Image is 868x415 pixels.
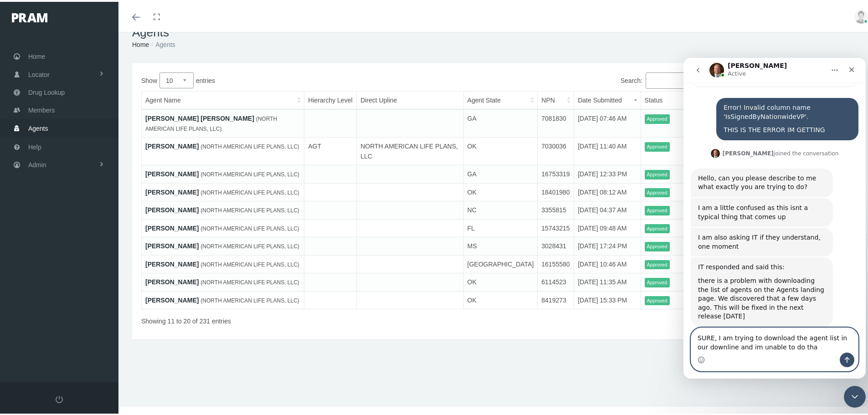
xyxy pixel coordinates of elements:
td: 15743215 [538,217,574,236]
span: Agents [28,118,48,135]
td: [DATE] 04:37 AM [574,200,641,218]
td: GA [463,164,538,182]
span: Approved [645,186,670,196]
td: 3028431 [538,236,574,254]
span: Approved [645,222,670,232]
th: Agent Name: activate to sort column ascending [142,90,304,108]
span: Admin [28,154,46,172]
a: [PERSON_NAME] [145,277,199,284]
td: [DATE] 10:46 AM [574,253,641,272]
span: (NORTH AMERICAN LIFE PLANS, LLC) [200,277,299,284]
a: Home [132,39,149,46]
td: 7081830 [538,108,574,136]
a: [PERSON_NAME] [145,187,199,194]
label: Show entries [141,71,497,87]
td: [DATE] 15:33 PM [574,289,641,307]
td: 8419273 [538,289,574,307]
span: Drug Lookup [28,82,65,99]
th: Agent State: activate to sort column ascending [463,90,538,108]
span: (NORTH AMERICAN LIFE PLANS, LLC) [200,296,299,302]
td: OK [463,272,538,290]
h1: Agents [132,24,861,38]
td: [DATE] 11:40 AM [574,136,641,164]
span: Locator [28,64,50,82]
a: [PERSON_NAME] [145,241,199,248]
th: Date Submitted: activate to sort column ascending [574,90,641,108]
span: Approved [645,240,670,250]
td: [DATE] 07:46 AM [574,108,641,136]
span: Approved [645,168,670,178]
span: Approved [645,276,670,286]
td: [GEOGRAPHIC_DATA] [463,253,538,272]
td: FL [463,217,538,236]
span: Help [28,137,41,154]
td: MS [463,236,538,254]
th: NPN: activate to sort column ascending [538,90,574,108]
img: user-placeholder.jpg [854,8,868,22]
img: PRAM_20_x_78.png [12,11,47,20]
td: NC [463,200,538,218]
span: (NORTH AMERICAN LIFE PLANS, LLC) [200,205,299,212]
td: 6114523 [538,272,574,290]
td: [DATE] 08:12 AM [574,181,641,200]
td: [DATE] 09:48 AM [574,217,641,236]
td: AGT [304,136,357,164]
a: [PERSON_NAME] [145,141,199,148]
td: 16753319 [538,164,574,182]
span: (NORTH AMERICAN LIFE PLANS, LLC) [200,224,299,230]
a: [PERSON_NAME] [145,223,199,230]
a: [PERSON_NAME] [145,259,199,266]
a: [PERSON_NAME] [145,205,199,212]
td: OK [463,289,538,307]
input: Search: [646,71,738,87]
th: Direct Upline [357,90,463,108]
th: Status: activate to sort column ascending [641,90,722,108]
li: Agents [149,38,175,48]
select: Showentries [159,71,194,87]
span: (NORTH AMERICAN LIFE PLANS, LLC) [200,260,299,266]
span: (NORTH AMERICAN LIFE PLANS, LLC) [200,142,299,148]
span: Approved [645,113,670,122]
th: Hierarchy Level [304,90,357,108]
iframe: Intercom live chat [683,56,866,377]
span: Members [28,100,55,117]
td: NORTH AMERICAN LIFE PLANS, LLC [357,136,463,164]
td: OK [463,181,538,200]
td: OK [463,136,538,164]
iframe: Intercom live chat [844,384,866,406]
a: [PERSON_NAME] [145,169,199,176]
td: 18401980 [538,181,574,200]
a: [PERSON_NAME] [145,295,199,302]
td: 16155580 [538,253,574,272]
td: 3355815 [538,200,574,218]
td: [DATE] 12:33 PM [574,164,641,182]
span: (NORTH AMERICAN LIFE PLANS, LLC) [200,241,299,248]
